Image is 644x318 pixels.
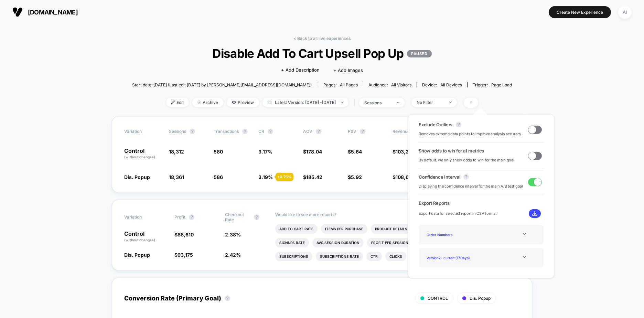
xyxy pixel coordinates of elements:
li: Items Per Purchase [321,224,367,234]
div: + 0.76 % [276,173,293,181]
button: ? [242,129,248,134]
div: Version 2 - current ( 17 Days) [424,253,479,262]
div: Trigger: [473,82,512,87]
span: 108,658 [396,174,415,180]
p: PAUSED [407,50,431,57]
span: 88,610 [178,232,194,237]
span: 5.64 [351,149,362,155]
img: end [397,102,399,103]
span: 2.42 % [225,252,241,258]
button: ? [456,122,461,127]
button: ? [190,129,195,134]
span: Profit [174,214,185,220]
p: Control [124,231,168,243]
span: Disable Add To Cart Upsell Pop Up [151,46,493,61]
div: No Filter [417,100,444,105]
span: + Add Images [333,67,363,73]
span: | [352,98,359,108]
span: Page Load [491,82,512,87]
span: Transactions [214,129,239,134]
span: Removes extreme data points to improve analysis accuracy [419,131,521,137]
span: 18,312 [169,149,184,155]
span: Variation [124,212,162,222]
span: 18,361 [169,174,184,180]
li: Subscriptions Rate [316,252,363,261]
span: 2.38 % [225,232,241,237]
div: Audience: [368,82,411,87]
span: [DOMAIN_NAME] [28,9,78,16]
span: (without changes) [124,238,155,242]
span: Exclude Outliers [419,122,452,127]
span: All Visitors [391,82,411,87]
span: + Add Description [281,67,320,74]
span: Show odds to win for all metrics [419,148,484,153]
li: Subscriptions [275,252,312,261]
img: download [532,211,537,216]
span: 580 [214,149,223,155]
button: ? [360,129,365,134]
span: AOV [303,129,312,134]
div: Pages: [323,82,358,87]
span: Revenue [393,129,410,134]
li: Avg Session Duration [312,238,364,247]
span: Archive [192,98,223,107]
button: ? [225,296,230,301]
button: ? [254,214,259,220]
span: 586 [214,174,223,180]
span: Dis. Popup [124,174,150,180]
span: $ [393,174,415,180]
img: Visually logo [12,7,23,17]
li: Ctr [366,252,382,261]
button: ? [189,214,194,220]
div: sessions [364,100,392,105]
span: 93,175 [178,252,193,258]
span: $ [303,149,322,155]
button: AI [616,5,634,19]
span: $ [393,149,415,155]
li: Signups Rate [275,238,309,247]
span: $ [303,174,322,180]
li: Product Details Views Rate [371,224,434,234]
span: 185.42 [306,174,322,180]
span: CONTROL [428,296,448,301]
span: 3.17 % [258,149,272,155]
span: Dis. Popup [124,252,150,258]
img: calendar [268,100,271,104]
li: Clicks [385,252,406,261]
span: Confidence Interval [419,174,460,180]
p: Would like to see more reports? [275,212,520,217]
span: all pages [340,82,358,87]
span: PSV [348,129,356,134]
button: [DOMAIN_NAME] [10,7,80,18]
div: AI [618,6,632,19]
span: Device: [417,82,467,87]
span: $ [174,252,193,258]
button: ? [463,174,469,180]
span: $ [348,174,362,180]
span: Sessions [169,129,186,134]
span: Edit [166,98,189,107]
span: Displaying the confidence interval for the main A/B test goal [419,183,523,190]
span: 103,262 [396,149,415,155]
span: $ [174,232,194,237]
span: 178.04 [306,149,322,155]
span: Export Reports [419,200,544,206]
img: end [449,102,452,103]
span: Latest Version: [DATE] - [DATE] [262,98,348,107]
button: ? [268,129,273,134]
img: end [341,102,343,103]
span: (without changes) [124,155,155,159]
span: 5.92 [351,174,362,180]
li: Profit Per Session [367,238,412,247]
div: Order Numbers [424,230,479,239]
span: Checkout Rate [225,212,250,222]
span: Preview [227,98,259,107]
span: By default, we only show odds to win for the main goal [419,157,514,163]
span: CR [258,129,264,134]
span: all devices [440,82,462,87]
a: < Back to all live experiences [293,36,351,41]
span: Variation [124,129,162,134]
button: ? [316,129,321,134]
img: edit [171,100,175,104]
span: Export data for selected report in CSV format [419,210,497,217]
